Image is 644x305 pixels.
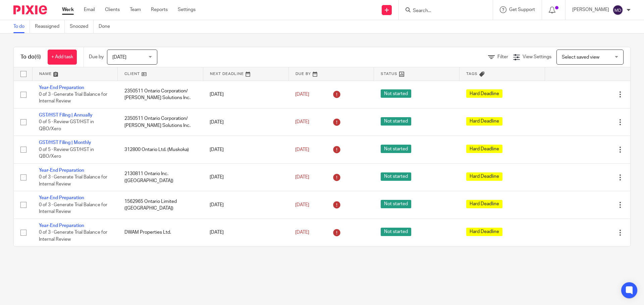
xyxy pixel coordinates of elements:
span: Not started [381,117,411,126]
span: 0 of 5 · Review GST/HST in QBO/Xero [39,120,94,132]
span: [DATE] [295,120,309,125]
td: 2350511 Ontario Corporation/ [PERSON_NAME] Solutions Inc. [118,81,203,108]
span: Hard Deadline [466,145,502,153]
span: [DATE] [295,230,309,235]
td: [DATE] [203,81,288,108]
a: Snoozed [70,20,94,33]
img: Pixie [13,5,47,14]
span: Hard Deadline [466,172,502,181]
td: 2130811 Ontario Inc. ([GEOGRAPHIC_DATA]) [118,163,203,191]
span: [DATE] [112,55,126,60]
a: Year-End Preparation [39,223,84,228]
span: 0 of 3 · Generate Trial Balance for Internal Review [39,230,107,242]
a: Year-End Preparation [39,168,84,173]
a: Clients [105,6,120,13]
td: [DATE] [203,191,288,219]
p: [PERSON_NAME] [572,6,609,13]
span: [DATE] [295,175,309,179]
img: svg%3E [612,5,623,15]
a: GST/HST Filing | Annually [39,113,93,118]
td: 2350511 Ontario Corporation/ [PERSON_NAME] Solutions Inc. [118,108,203,136]
a: Year-End Preparation [39,196,84,200]
span: Tags [466,72,478,76]
td: [DATE] [203,136,288,163]
a: To do [13,20,30,33]
span: View Settings [523,55,551,59]
a: Year-End Preparation [39,85,84,90]
td: 1562965 Ontario Limited ([GEOGRAPHIC_DATA]) [118,191,203,219]
a: Reassigned [35,20,65,33]
span: Not started [381,228,411,236]
span: 0 of 5 · Review GST/HST in QBO/Xero [39,147,94,159]
p: Due by [89,54,104,60]
span: Hard Deadline [466,117,502,126]
span: 0 of 3 · Generate Trial Balance for Internal Review [39,203,107,214]
span: 0 of 3 · Generate Trial Balance for Internal Review [39,175,107,186]
span: Hard Deadline [466,228,502,236]
span: Not started [381,200,411,208]
span: [DATE] [295,147,309,152]
a: Email [84,6,95,13]
td: [DATE] [203,108,288,136]
span: Filter [497,55,508,59]
td: 312800 Ontario Ltd. (Muskoka) [118,136,203,163]
span: Select saved view [562,55,599,60]
td: [DATE] [203,219,288,246]
td: [DATE] [203,163,288,191]
a: Work [62,6,74,13]
a: GST/HST Filing | Monthly [39,140,91,145]
span: (6) [35,54,41,60]
a: Settings [178,6,196,13]
h1: To do [20,54,41,61]
span: [DATE] [295,203,309,207]
a: Team [130,6,141,13]
a: Reports [151,6,168,13]
input: Search [412,8,473,14]
a: + Add task [48,50,77,65]
span: Hard Deadline [466,200,502,208]
span: [DATE] [295,92,309,97]
span: Not started [381,145,411,153]
span: Get Support [509,7,535,12]
span: Not started [381,172,411,181]
span: Not started [381,89,411,98]
span: Hard Deadline [466,89,502,98]
span: 0 of 3 · Generate Trial Balance for Internal Review [39,92,107,104]
td: DWAM Properties Ltd. [118,219,203,246]
a: Done [99,20,115,33]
